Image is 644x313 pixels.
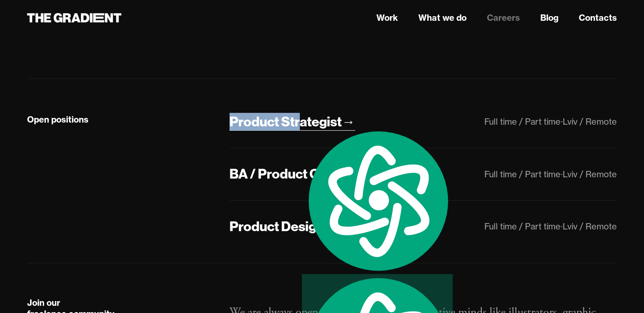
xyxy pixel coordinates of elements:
[540,11,558,24] a: Blog
[229,218,337,235] div: Product Designer
[302,127,453,274] img: logo.svg
[561,221,563,232] div: ·
[563,116,617,127] div: Lviv / Remote
[418,11,467,24] a: What we do
[563,169,617,179] div: Lviv / Remote
[484,116,561,127] div: Full time / Part time
[484,169,561,179] div: Full time / Part time
[229,165,364,183] a: BA / Product Owner→
[484,221,561,232] div: Full time / Part time
[487,11,520,24] a: Careers
[376,11,398,24] a: Work
[563,221,617,232] div: Lviv / Remote
[561,116,563,127] div: ·
[27,114,88,125] strong: Open positions
[561,169,563,179] div: ·
[229,218,350,236] a: Product Designer→
[229,165,351,183] div: BA / Product Owner
[229,113,355,131] a: Product Strategist→
[229,113,342,131] div: Product Strategist
[579,11,617,24] a: Contacts
[342,113,355,131] div: →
